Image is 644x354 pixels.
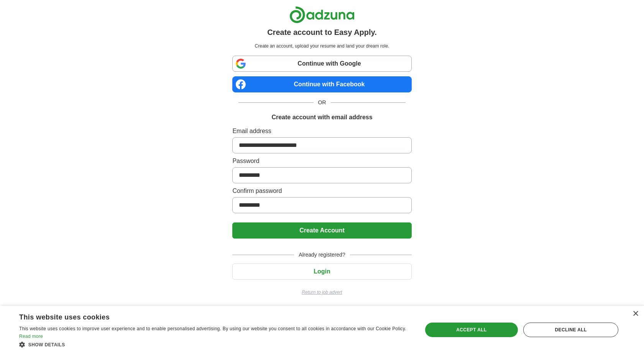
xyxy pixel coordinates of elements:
[234,43,410,49] p: Create an account, upload your resume and land your dream role.
[232,268,411,275] a: Login
[523,323,618,337] div: Decline all
[19,326,406,331] span: This website uses cookies to improve user experience and to enable personalised advertising. By u...
[19,334,43,339] a: Read more, opens a new window
[19,310,391,322] div: This website uses cookies
[28,342,65,347] span: Show details
[271,113,372,122] h1: Create account with email address
[232,186,411,196] label: Confirm password
[632,311,638,317] div: Close
[232,56,411,72] a: Continue with Google
[232,127,411,136] label: Email address
[232,76,411,92] a: Continue with Facebook
[289,6,355,23] img: Adzuna logo
[425,323,518,337] div: Accept all
[267,26,377,38] h1: Create account to Easy Apply.
[314,99,331,107] span: OR
[294,251,350,259] span: Already registered?
[232,222,411,239] button: Create Account
[19,341,411,348] div: Show details
[232,156,411,166] label: Password
[232,263,411,280] button: Login
[232,289,411,296] a: Return to job advert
